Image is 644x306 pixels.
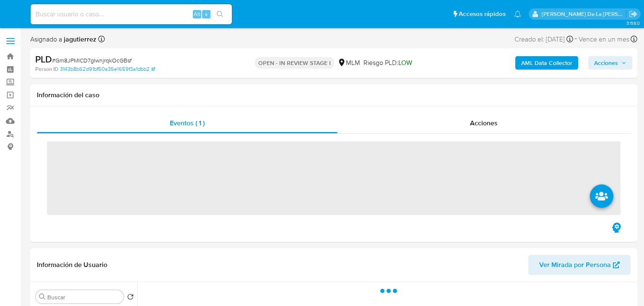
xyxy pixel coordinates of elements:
[60,65,155,73] a: 3143b8b62d91bf50a35e1659f3a1dbb2
[35,65,58,73] b: Person ID
[194,10,200,18] span: Alt
[255,57,334,69] p: OPEN - IN REVIEW STAGE I
[211,8,229,20] button: search-icon
[35,52,52,66] b: PLD
[30,35,96,44] span: Asignado a
[39,293,46,300] button: Buscar
[539,255,611,275] span: Ver Mirada por Persona
[37,91,631,99] h1: Información del caso
[170,118,205,128] span: Eventos ( 1 )
[62,34,96,44] b: jagutierrez
[629,10,638,18] a: Salir
[514,34,573,45] div: Creado el: [DATE]
[47,293,120,301] input: Buscar
[588,56,632,70] button: Acciones
[37,261,107,269] h1: Información de Usuario
[338,58,360,67] div: MLM
[521,56,572,70] b: AML Data Collector
[470,118,498,128] span: Acciones
[52,56,132,65] span: # Gm8JPMlCD7gIwnjrqkOcGBsf
[528,255,631,275] button: Ver Mirada por Persona
[514,10,521,18] a: Notificaciones
[575,34,577,45] span: -
[205,10,208,18] span: s
[398,58,412,67] span: LOW
[31,9,232,20] input: Buscar usuario o caso...
[127,293,134,303] button: Volver al orden por defecto
[47,141,621,215] span: ‌
[459,10,506,18] span: Accesos rápidos
[579,35,629,44] span: Vence en un mes
[364,58,412,67] span: Riesgo PLD:
[594,56,618,70] span: Acciones
[542,10,626,18] p: javier.gutierrez@mercadolibre.com.mx
[515,56,578,70] button: AML Data Collector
